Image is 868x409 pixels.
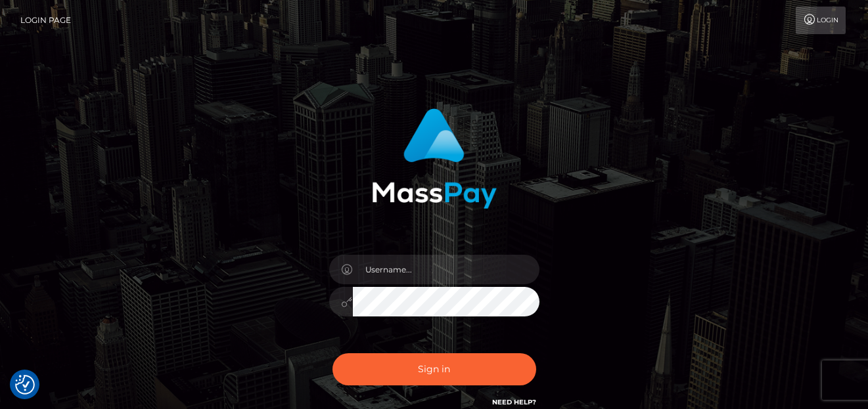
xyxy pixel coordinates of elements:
[796,7,846,34] a: Login
[20,7,71,34] a: Login Page
[492,398,536,406] a: Need Help?
[332,353,536,385] button: Sign in
[15,375,35,395] button: Consent Preferences
[15,375,35,395] img: Revisit consent button
[353,255,539,284] input: Username...
[372,108,497,209] img: MassPay Login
